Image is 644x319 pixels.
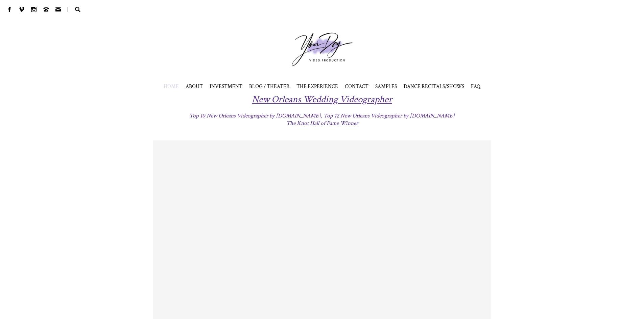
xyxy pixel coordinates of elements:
[186,83,203,90] a: ABOUT
[210,83,242,90] a: INVESTMENT
[286,119,358,127] span: The Knot Hall of Fame Winner
[404,83,464,90] span: DANCE RECITALS/SHOWS
[164,83,179,90] a: HOME
[345,83,368,90] a: CONTACT
[189,112,455,119] span: Top 10 New Orleans Videographer by [DOMAIN_NAME], Top 12 New Orleans Videographer by [DOMAIN_NAME]
[252,93,392,106] span: New Orleans Wedding Videographer
[471,83,480,90] a: FAQ
[282,22,363,76] a: Your Day Production Logo
[375,83,397,90] span: SAMPLES
[296,83,338,90] a: THE EXPERIENCE
[249,83,290,90] a: BLOG / THEATER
